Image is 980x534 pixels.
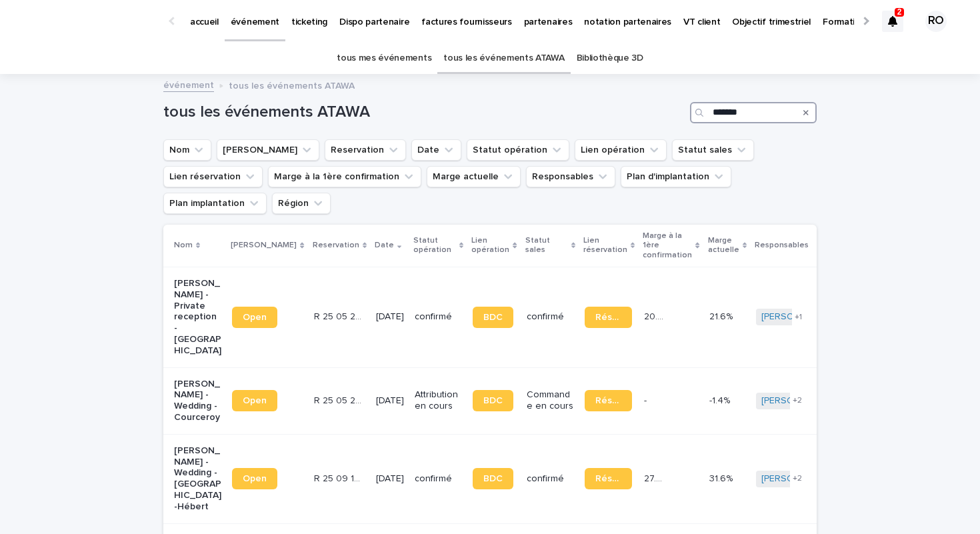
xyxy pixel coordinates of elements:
a: Open [232,307,277,328]
p: [PERSON_NAME] - Private reception - [GEOGRAPHIC_DATA] [174,278,221,357]
span: BDC [483,474,503,483]
p: [DATE] [376,395,404,407]
p: Nom [174,238,193,253]
button: Région [272,193,331,214]
a: Open [232,390,277,411]
a: BDC [473,390,513,411]
p: tous les événements ATAWA [229,77,355,92]
p: Lien réservation [583,233,627,258]
p: [PERSON_NAME] [231,238,297,253]
p: R 25 05 263 [314,309,364,323]
span: BDC [483,313,503,322]
input: Search [690,102,817,123]
p: R 25 05 2368 [314,393,364,407]
p: [DATE] [376,473,404,485]
p: 27.4 % [644,471,671,485]
p: Statut opération [413,233,456,258]
p: confirmé [415,311,462,323]
p: confirmé [527,311,574,323]
a: tous mes événements [337,43,431,74]
span: Réservation [595,396,621,405]
span: + 2 [793,475,802,483]
p: Commande en cours [527,389,574,412]
span: Open [243,474,267,483]
a: BDC [473,468,513,489]
a: tous les événements ATAWA [443,43,564,74]
button: Date [411,139,461,161]
p: [PERSON_NAME] - Wedding - Courceroy [174,379,221,423]
button: Reservation [325,139,406,161]
button: Plan implantation [163,193,267,214]
p: 31.6% [709,471,735,485]
span: + 2 [793,397,802,405]
p: Marge actuelle [708,233,739,258]
a: [PERSON_NAME] [761,473,834,485]
p: Statut sales [525,233,568,258]
a: [PERSON_NAME][DATE] [761,395,862,407]
p: [PERSON_NAME] - Wedding - [GEOGRAPHIC_DATA]-Hébert [174,445,221,513]
p: - [644,393,649,407]
a: événement [163,77,214,92]
button: Statut opération [467,139,569,161]
a: [PERSON_NAME] [761,311,834,323]
span: Réservation [595,474,621,483]
a: Réservation [585,468,632,489]
a: Réservation [585,307,632,328]
p: Lien opération [471,233,509,258]
a: Bibliothèque 3D [577,43,643,74]
p: [DATE] [376,311,404,323]
button: Statut sales [672,139,754,161]
div: 2 [882,11,903,32]
span: + 1 [795,313,802,321]
p: Attribution en cours [415,389,462,412]
span: Réservation [595,313,621,322]
p: Plan d'implantation [817,233,872,258]
button: Responsables [526,166,615,187]
button: Marge actuelle [427,166,521,187]
h1: tous les événements ATAWA [163,103,685,122]
button: Nom [163,139,211,161]
p: -1.4% [709,393,733,407]
button: Plan d'implantation [621,166,731,187]
a: BDC [473,307,513,328]
button: Lien opération [575,139,667,161]
p: Marge à la 1ère confirmation [643,229,692,263]
p: Responsables [755,238,809,253]
p: 2 [897,7,902,17]
span: Open [243,396,267,405]
p: 21.6% [709,309,735,323]
div: RO [925,11,947,32]
p: Date [375,238,394,253]
button: Lien réservation [163,166,263,187]
p: confirmé [527,473,574,485]
p: confirmé [415,473,462,485]
button: Marge à la 1ère confirmation [268,166,421,187]
a: Réservation [585,390,632,411]
span: BDC [483,396,503,405]
button: Lien Stacker [217,139,319,161]
p: Reservation [313,238,359,253]
a: Open [232,468,277,489]
span: Open [243,313,267,322]
p: 20.2 % [644,309,671,323]
p: R 25 09 147 [314,471,364,485]
img: Ls34BcGeRexTGTNfXpUC [27,8,156,35]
